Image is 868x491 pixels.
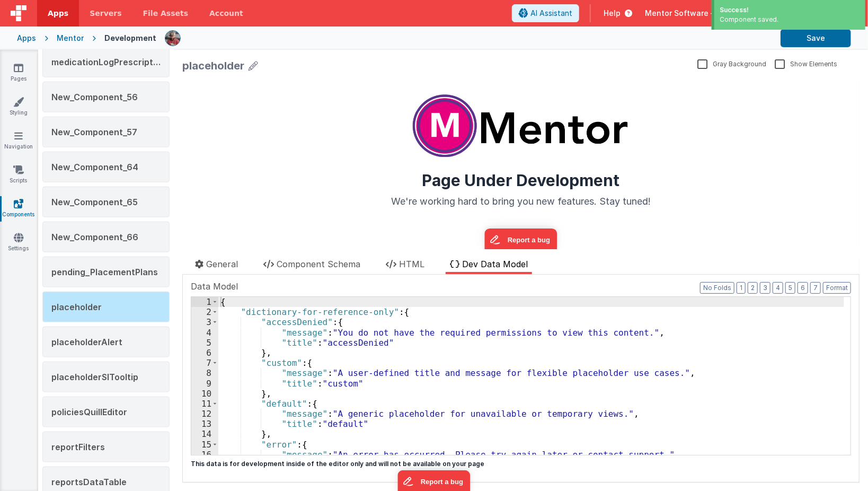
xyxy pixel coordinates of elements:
[191,389,218,399] div: 10
[51,337,122,347] span: placeholderAlert
[165,31,180,46] img: eba322066dbaa00baf42793ca2fab581
[191,297,218,307] div: 1
[645,8,860,19] button: Mentor Software — [EMAIL_ADDRESS][DOMAIN_NAME]
[530,8,572,19] span: AI Assistant
[51,197,138,207] span: New_Component_65
[773,282,783,294] button: 4
[51,442,105,452] span: reportFilters
[51,162,138,172] span: New_Component_64
[191,409,218,419] div: 12
[700,282,734,294] button: No Folds
[17,33,36,43] div: Apps
[191,280,238,293] span: Data Model
[781,29,851,47] button: Save
[191,368,218,378] div: 8
[720,5,860,15] div: Success!
[303,151,375,173] iframe: Marker.io feedback button
[775,58,837,68] label: Show Elements
[191,379,218,389] div: 9
[645,8,718,19] span: Mentor Software —
[51,372,138,382] span: placeholderSlTooltip
[51,407,127,417] span: policiesQuillEditor
[604,8,621,19] span: Help
[720,15,860,24] div: Component saved.
[48,8,68,19] span: Apps
[51,92,138,102] span: New_Component_56
[191,317,218,327] div: 3
[512,4,579,22] button: AI Assistant
[104,33,156,43] div: Development
[399,259,424,269] span: HTML
[143,8,189,19] span: File Assets
[462,259,528,269] span: Dev Data Model
[191,328,218,338] div: 4
[191,429,218,439] div: 14
[51,477,127,487] span: reportsDataTable
[209,117,468,131] p: We're working hard to bring you new features. Stay tuned!
[206,259,238,269] span: General
[737,282,746,294] button: 1
[748,282,758,294] button: 2
[785,282,795,294] button: 5
[182,58,244,73] div: placeholder
[90,8,121,19] span: Servers
[760,282,770,294] button: 3
[228,17,448,85] img: Logo
[51,267,158,277] span: pending_PlacementPlans
[191,440,218,450] div: 15
[191,338,218,348] div: 5
[277,259,360,269] span: Component Schema
[191,307,218,317] div: 2
[51,302,102,312] span: placeholder
[191,419,218,429] div: 13
[51,57,166,67] span: medicationLogPrescription
[810,282,821,294] button: 7
[51,127,137,137] span: New_Component_57
[697,58,766,68] label: Gray Background
[51,232,138,242] span: New_Component_66
[57,33,84,43] div: Mentor
[191,450,218,460] div: 16
[823,282,851,294] button: Format
[191,358,218,368] div: 7
[191,399,218,409] div: 11
[209,93,468,112] h1: Page Under Development
[191,348,218,358] div: 6
[191,460,851,468] p: This data is for development inside of the editor only and will not be available on your page
[798,282,808,294] button: 6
